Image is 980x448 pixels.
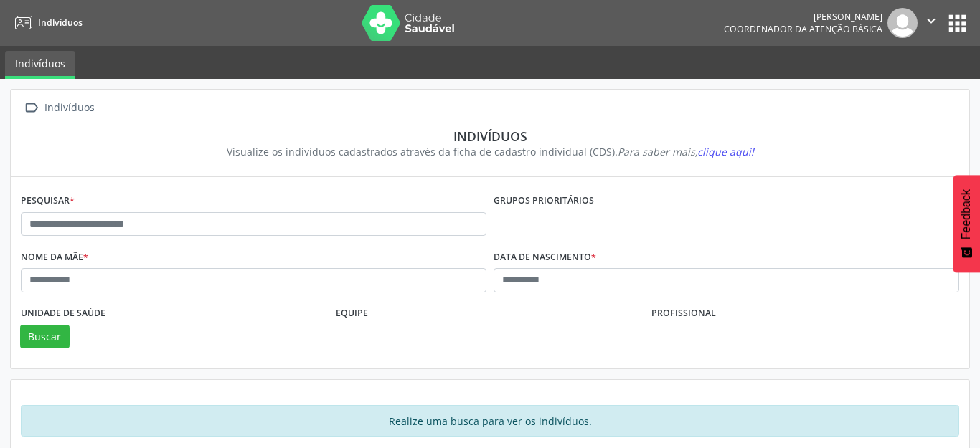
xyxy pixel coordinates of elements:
[10,11,83,34] a: Indivíduos
[5,51,75,79] a: Indivíduos
[945,11,970,36] button: apps
[494,246,596,268] label: Data de nascimento
[31,144,949,159] div: Visualize os indivíduos cadastrados através da ficha de cadastro individual (CDS).
[336,302,368,325] label: Equipe
[697,145,754,158] span: clique aqui!
[724,11,882,23] div: [PERSON_NAME]
[42,97,97,118] div: Indivíduos
[918,8,945,38] button: 
[21,97,42,118] i: 
[953,175,980,272] button: Feedback - Mostrar pesquisa
[21,302,105,325] label: Unidade de saúde
[21,190,75,212] label: Pesquisar
[618,145,754,158] i: Para saber mais,
[960,189,973,239] span: Feedback
[20,325,70,349] button: Buscar
[887,8,918,38] img: img
[31,128,949,144] div: Indivíduos
[923,13,939,29] i: 
[494,190,594,212] label: Grupos prioritários
[651,302,716,325] label: Profissional
[21,246,88,268] label: Nome da mãe
[724,23,882,35] span: Coordenador da Atenção Básica
[21,405,959,437] div: Realize uma busca para ver os indivíduos.
[21,97,97,118] a:  Indivíduos
[38,16,83,29] span: Indivíduos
